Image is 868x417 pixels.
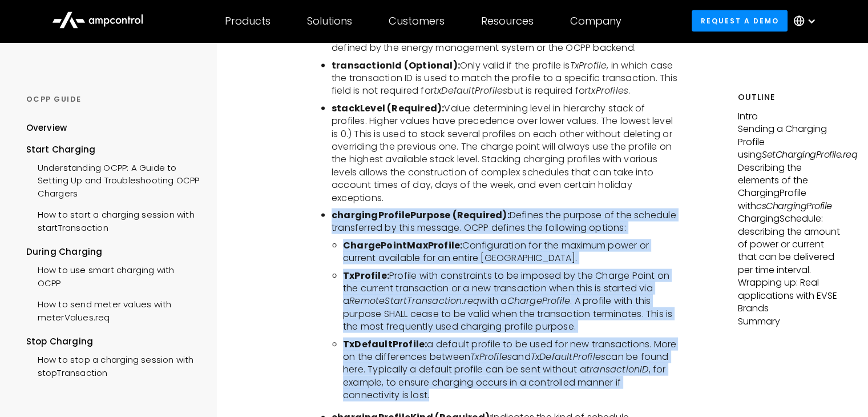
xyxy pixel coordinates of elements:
[389,15,445,27] div: Customers
[343,270,678,334] li: Profile with constraints to be imposed by the Charge Point on the current transaction or a new tr...
[756,199,832,212] em: csChargingProfile
[307,15,352,27] div: Solutions
[26,258,200,292] a: How to use smart charging with OCPP
[332,102,444,115] b: stackLevel (Required):
[332,209,678,235] li: Defines the purpose of the schedule transferred by this message. OCPP defines the following options:
[332,59,460,72] b: transactionId (Optional):
[332,209,510,222] b: chargingProfilePurpose (Required):
[570,59,607,72] i: TxProfile
[225,15,271,27] div: Products
[26,292,200,327] a: How to send meter values with meterValues.req
[343,239,678,265] li: Configuration for the maximum power or current available for an entire [GEOGRAPHIC_DATA].
[26,94,200,105] div: OCPP GUIDE
[586,363,649,376] i: transactionID
[481,15,534,27] div: Resources
[332,102,678,205] li: Value determining level in hierarchy stack of profiles. Higher values have precedence over lower ...
[738,162,842,213] p: Describing the elements of the ChargingProfile with
[738,110,842,123] p: Intro
[531,350,605,363] i: TxDefaultProfiles
[343,269,389,282] b: TxProfile:
[738,123,842,161] p: Sending a Charging Profile using
[738,212,842,276] p: ChargingSchedule: describing the amount of power or current that can be delivered per time interval.
[332,59,678,98] li: Only valid if the profile is , in which case the transaction ID is used to match the profile to a...
[570,15,621,27] div: Company
[738,315,842,328] p: Summary
[26,143,200,156] div: Start Charging
[343,338,427,351] b: TxDefaultProfile:
[343,338,678,402] li: a default profile to be used for new transactions. More on the differences between and can be fou...
[26,203,200,237] a: How to start a charging session with startTransaction
[26,156,200,203] a: Understanding OCPP: A Guide to Setting Up and Troubleshooting OCPP Chargers
[470,350,512,363] i: TxProfiles
[349,294,479,307] i: RemoteStartTransaction.req
[588,84,628,97] i: txProfiles
[434,84,507,97] i: txDefaultProfiles
[26,335,200,348] div: Stop Charging
[738,276,842,315] p: Wrapping up: Real applications with EVSE Brands
[692,10,788,31] a: Request a demo
[762,148,857,161] em: SetChargingProfile.req
[26,348,200,382] a: How to stop a charging session with stopTransaction
[26,122,67,134] div: Overview
[507,294,570,307] i: ChargeProfile
[26,246,200,258] div: During Charging
[343,239,462,252] b: ChargePointMaxProfile:
[738,91,842,103] h5: Outline
[26,122,67,143] a: Overview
